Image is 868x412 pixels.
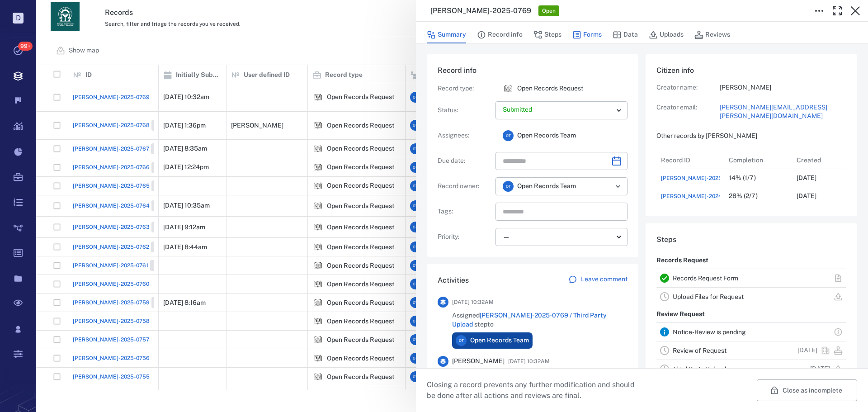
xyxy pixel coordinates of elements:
[792,151,860,169] div: Created
[438,275,469,286] h6: Activities
[612,180,624,193] button: Open
[649,26,684,43] button: Uploads
[661,192,738,200] span: [PERSON_NAME]-2024-0460
[810,2,828,20] button: Toggle to Edit Boxes
[427,379,642,401] p: Closing a record prevents any further modification and should be done after all actions and revie...
[470,336,529,345] span: Open Records Team
[452,312,607,328] a: [PERSON_NAME]-2025-0769 / Third Party Upload
[438,182,492,191] p: Record owner :
[503,83,514,94] div: Open Records Request
[729,193,758,199] div: 28% (2/7)
[456,335,467,346] div: O T
[438,106,492,115] p: Status :
[656,306,705,322] p: Review Request
[729,147,763,173] div: Completion
[661,147,690,173] div: Record ID
[452,311,627,329] span: Assigned step to
[503,83,514,94] img: icon Open Records Request
[797,174,816,183] p: [DATE]
[661,191,764,202] a: [PERSON_NAME]-2024-0460
[581,275,627,284] p: Leave comment
[20,6,39,14] span: Help
[797,346,817,355] p: [DATE]
[656,234,846,245] h6: Steps
[724,151,792,169] div: Completion
[828,2,846,20] button: Toggle Fullscreen
[673,328,746,336] a: Notice-Review is pending
[517,182,576,191] span: Open Records Team
[533,26,561,43] button: Steps
[694,26,730,43] button: Reviews
[661,174,738,182] a: [PERSON_NAME]-2025-0769
[438,84,492,93] p: Record type :
[656,83,720,92] p: Creator name:
[438,156,492,166] p: Due date :
[656,103,720,121] p: Creator email:
[568,275,627,286] a: Leave comment
[673,293,744,300] a: Upload Files for Request
[673,347,726,354] a: Review of Request
[452,357,505,366] span: [PERSON_NAME]
[810,365,830,374] p: [DATE]
[720,83,846,92] p: [PERSON_NAME]
[430,5,531,16] h3: [PERSON_NAME]-2025-0769
[613,26,638,43] button: Data
[797,192,816,201] p: [DATE]
[673,275,738,282] a: Records Request Form
[503,232,613,242] div: —
[540,7,557,15] span: Open
[438,232,492,242] p: Priority :
[452,297,494,308] span: [DATE] 10:32AM
[438,207,492,216] p: Tags :
[517,131,576,140] span: Open Records Team
[508,356,550,367] span: [DATE] 10:32AM
[427,54,638,264] div: Record infoRecord type:icon Open Records RequestOpen Records RequestStatus:Assignees:OTOpen Recor...
[438,131,492,140] p: Assignees :
[846,2,864,20] button: Close
[797,147,821,173] div: Created
[729,175,756,181] div: 14% (1/7)
[503,130,514,141] div: O T
[438,65,627,76] h6: Record info
[656,132,846,141] p: Other records by [PERSON_NAME]
[18,42,33,51] span: 99+
[757,379,857,401] button: Close as incomplete
[673,365,726,373] a: Third Party Upload
[646,54,857,223] div: Citizen infoCreator name:[PERSON_NAME]Creator email:[PERSON_NAME][EMAIL_ADDRESS][PERSON_NAME][DOM...
[427,26,466,43] button: Summary
[503,181,514,192] div: O T
[656,151,724,169] div: Record ID
[477,26,523,43] button: Record info
[517,84,583,93] p: Open Records Request
[608,152,626,170] button: Choose date
[720,103,846,121] a: [PERSON_NAME][EMAIL_ADDRESS][PERSON_NAME][DOMAIN_NAME]
[503,105,613,114] p: Submitted
[656,65,846,76] h6: Citizen info
[656,252,708,269] p: Records Request
[13,13,24,24] p: D
[572,26,602,43] button: Forms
